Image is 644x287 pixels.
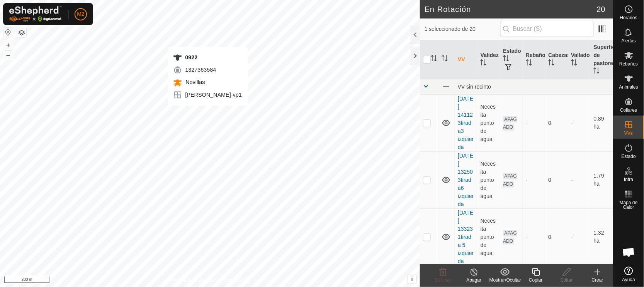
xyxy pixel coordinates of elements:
[571,60,577,67] p-sorticon: Activar para ordenar
[548,60,554,67] p-sorticon: Activar para ordenar
[459,277,489,284] div: Apagar
[408,275,416,284] button: i
[17,28,26,37] button: Capas del Mapa
[526,119,542,127] div: -
[624,177,633,182] span: Infra
[173,91,242,100] div: [PERSON_NAME]-vp1
[477,151,500,208] td: Necesita punto de agua
[590,40,613,79] th: Superficie de pastoreo
[582,277,613,284] div: Crear
[170,277,214,284] a: Política de Privacidad
[458,210,474,264] a: [DATE] 133231tirada 5 izquierda
[477,94,500,151] td: Necesita punto de agua
[503,56,509,62] p-sorticon: Activar para ordenar
[224,277,250,284] a: Contáctenos
[593,69,600,75] p-sorticon: Activar para ordenar
[590,151,613,208] td: 1.79 ha
[442,56,448,62] p-sorticon: Activar para ordenar
[77,10,84,18] span: M2
[477,208,500,265] td: Necesita punto de agua
[551,277,582,284] div: Editar
[425,5,597,14] h2: En Rotación
[590,94,613,151] td: 0.89 ha
[613,264,644,285] a: Ayuda
[431,56,437,62] p-sorticon: Activar para ordenar
[503,173,517,188] span: APAGADO
[617,241,641,264] div: Chat abierto
[411,276,413,282] span: i
[624,131,633,136] span: VVs
[500,40,523,79] th: Estado
[503,230,517,245] span: APAGADO
[619,85,638,89] span: Animales
[458,84,610,90] div: VV sin recinto
[425,25,500,33] span: 1 seleccionado de 20
[9,6,62,22] img: Logo Gallagher
[520,277,551,284] div: Copiar
[523,40,545,79] th: Rebaño
[620,108,637,112] span: Collares
[620,15,637,20] span: Horarios
[3,28,13,37] button: Restablecer Mapa
[184,79,205,85] span: Novillas
[458,96,474,150] a: [DATE] 141123tirada3 izquierda
[622,154,636,159] span: Estado
[458,153,474,207] a: [DATE] 132503tirada6 izquierda
[477,40,500,79] th: Validez
[568,40,591,79] th: Vallado
[568,151,591,208] td: -
[173,65,242,74] div: 1327363584
[500,21,594,37] input: Buscar (S)
[480,60,486,67] p-sorticon: Activar para ordenar
[568,94,591,151] td: -
[597,3,605,15] span: 20
[568,208,591,265] td: -
[526,233,542,241] div: -
[622,39,636,43] span: Alertas
[545,208,568,265] td: 0
[545,94,568,151] td: 0
[503,116,517,131] span: APAGADO
[526,60,532,67] p-sorticon: Activar para ordenar
[615,200,642,210] span: Mapa de Calor
[3,50,13,60] button: –
[619,62,638,66] span: Rebaños
[173,53,242,62] div: 0922
[545,151,568,208] td: 0
[435,277,451,283] span: Eliminar
[455,40,477,79] th: VV
[590,208,613,265] td: 1.32 ha
[489,277,520,284] div: Mostrar/Ocultar
[3,40,13,50] button: +
[526,176,542,184] div: -
[622,277,636,282] span: Ayuda
[545,40,568,79] th: Cabezas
